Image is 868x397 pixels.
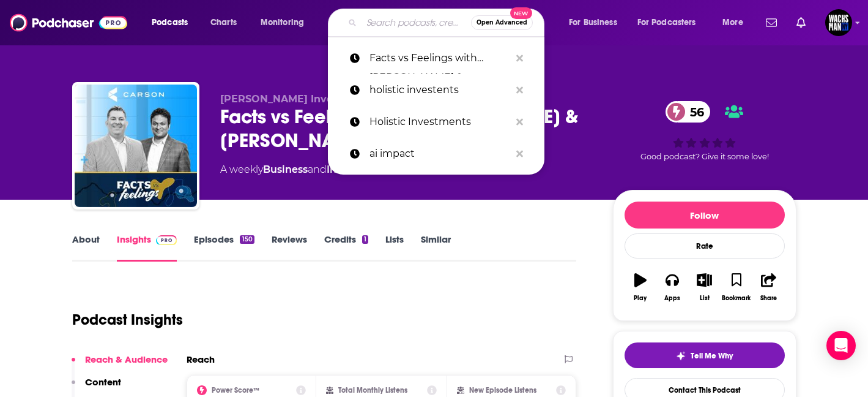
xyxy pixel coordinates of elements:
span: Charts [210,14,237,31]
button: Apps [656,265,688,309]
span: [PERSON_NAME] Investment Research [220,93,421,105]
button: Follow [625,202,785,229]
div: Share [760,295,777,302]
p: Holistic Investments [369,106,510,138]
button: Share [752,265,784,309]
button: tell me why sparkleTell Me Why [625,342,785,368]
img: tell me why sparkle [676,351,686,361]
a: Charts [202,13,244,32]
button: open menu [560,13,632,32]
span: Logged in as WachsmanNY [825,9,852,36]
h1: Podcast Insights [72,311,183,329]
div: 150 [240,235,254,244]
span: Good podcast? Give it some love! [640,152,769,161]
button: open menu [252,13,320,32]
a: holistic investents [328,74,544,106]
h2: Total Monthly Listens [338,386,407,395]
div: 1 [362,235,368,244]
button: Open AdvancedNew [471,15,533,30]
p: holistic investents [369,74,510,106]
input: Search podcasts, credits, & more... [362,13,471,32]
a: Similar [421,233,451,262]
button: Play [625,265,656,309]
img: Podchaser Pro [156,235,177,245]
button: Show profile menu [825,9,852,36]
span: For Podcasters [637,14,696,31]
img: User Profile [825,9,852,36]
span: Tell Me Why [691,351,733,361]
img: Podchaser - Follow, Share and Rate Podcasts [10,11,127,34]
button: List [688,265,720,309]
div: A weekly podcast [220,162,413,177]
button: open menu [714,13,759,32]
a: Show notifications dropdown [761,12,782,33]
span: New [510,7,532,19]
div: Open Intercom Messenger [826,331,856,360]
div: Rate [625,233,785,259]
div: Bookmark [722,295,751,302]
a: Show notifications dropdown [792,12,811,33]
p: Reach & Audience [85,354,168,365]
a: Investing [327,164,374,175]
h2: Reach [187,354,215,365]
div: Play [634,295,647,302]
p: Facts vs Feelings with Ryan Detrick & Sonu Varghese [369,42,510,74]
p: Content [85,376,121,388]
a: Facts vs Feelings with [PERSON_NAME] & [PERSON_NAME] [328,42,544,74]
span: Podcasts [152,14,188,31]
h2: New Episode Listens [469,386,536,395]
div: Search podcasts, credits, & more... [339,9,556,37]
button: Bookmark [721,265,752,309]
img: Facts vs Feelings with Ryan Detrick & Sonu Varghese [75,85,197,207]
a: Lists [385,233,404,262]
a: Business [263,164,308,175]
a: Holistic Investments [328,106,544,138]
button: open menu [629,13,714,32]
a: ai impact [328,138,544,170]
span: and [308,164,327,175]
a: Episodes150 [194,233,254,262]
button: open menu [143,13,204,32]
div: 56Good podcast? Give it some love! [613,93,796,169]
button: Reach & Audience [72,354,168,376]
p: ai impact [369,138,510,170]
a: Reviews [272,233,307,262]
a: 56 [666,101,710,123]
div: List [700,295,710,302]
a: Credits1 [324,233,368,262]
span: For Business [569,14,617,31]
span: Monitoring [261,14,304,31]
span: Open Advanced [477,20,527,26]
div: Apps [664,295,680,302]
a: About [72,233,100,262]
h2: Power Score™ [212,386,259,395]
span: 56 [678,101,710,123]
span: More [722,14,743,31]
a: InsightsPodchaser Pro [117,233,177,262]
